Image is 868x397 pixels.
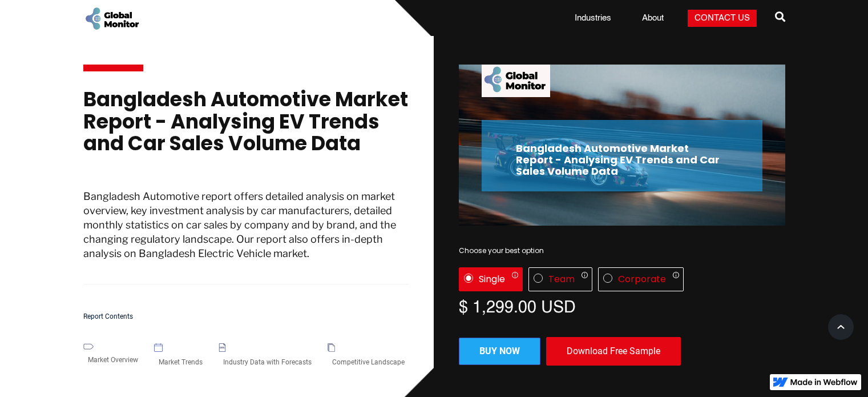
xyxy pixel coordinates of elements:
[516,143,728,177] h2: Bangladesh Automotive Market Report - Analysing EV Trends and Car Sales Volume Data
[83,6,140,31] a: home
[775,9,785,25] span: 
[83,89,410,166] h1: Bangladesh Automotive Market Report - Analysing EV Trends and Car Sales Volume Data
[459,297,785,314] div: $ 1,299.00 USD
[154,352,207,372] div: Market Trends
[83,189,410,284] p: Bangladesh Automotive report offers detailed analysis on market overview, key investment analysis...
[459,338,540,365] a: Buy now
[219,352,316,372] div: Industry Data with Forecasts
[459,267,785,291] div: License
[775,7,785,30] a: 
[548,274,575,285] div: Team
[328,352,409,372] div: Competitive Landscape
[459,245,785,256] div: Choose your best option
[635,13,671,24] a: About
[790,379,858,386] img: Made in Webflow
[546,337,681,366] div: Download Free Sample
[479,274,505,285] div: Single
[83,313,410,320] h5: Report Contents
[83,350,143,370] div: Market Overview
[618,274,666,285] div: Corporate
[568,13,618,24] a: Industries
[688,10,757,27] a: Contact Us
